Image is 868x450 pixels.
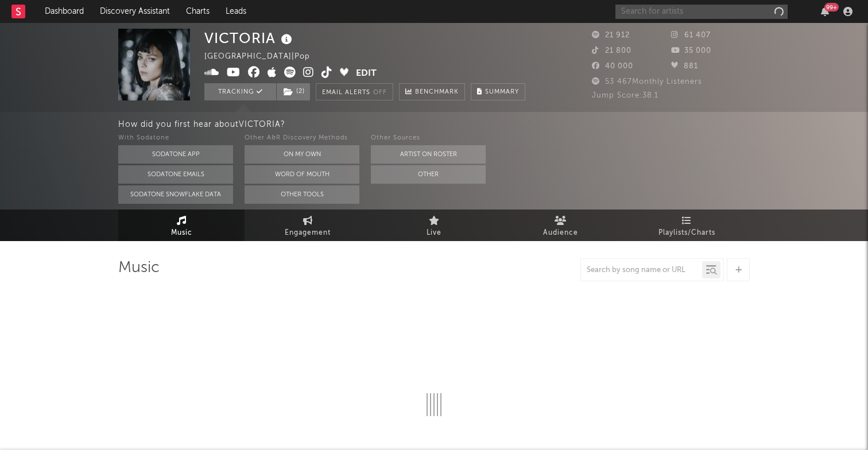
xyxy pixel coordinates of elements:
button: Sodatone App [118,145,233,164]
span: Benchmark [415,86,459,99]
button: On My Own [245,145,359,164]
button: Tracking [204,83,276,100]
input: Search for artists [615,5,788,19]
a: Live [371,210,497,241]
span: 61 407 [671,32,711,39]
span: Live [427,226,441,240]
button: (2) [277,83,310,100]
span: Playlists/Charts [658,226,715,240]
a: Music [118,210,245,241]
input: Search by song name or URL [581,266,702,275]
div: Other A&R Discovery Methods [245,131,359,145]
div: 99 + [824,3,839,11]
div: With Sodatone [118,131,233,145]
span: 21 912 [592,32,630,39]
button: Other Tools [245,185,359,204]
span: 40 000 [592,63,633,70]
span: 35 000 [671,47,711,55]
span: Audience [543,226,578,240]
a: Engagement [245,210,371,241]
div: How did you first hear about VICTORIA ? [118,118,868,131]
a: Benchmark [399,83,465,100]
span: Music [171,226,192,240]
div: VICTORIA [204,29,295,48]
em: Off [373,90,387,96]
button: Sodatone Emails [118,165,233,184]
span: Summary [485,89,519,95]
span: Engagement [285,226,331,240]
button: Artist on Roster [371,145,486,164]
span: ( 2 ) [276,83,311,100]
button: Sodatone Snowflake Data [118,185,233,204]
button: Other [371,165,486,184]
a: Playlists/Charts [623,210,750,241]
button: Summary [471,83,525,100]
span: 881 [671,63,698,70]
button: Word Of Mouth [245,165,359,184]
button: 99+ [821,7,829,16]
span: Jump Score: 38.1 [592,92,658,99]
div: Other Sources [371,131,486,145]
button: Email AlertsOff [316,83,393,100]
span: 53 467 Monthly Listeners [592,78,702,86]
button: Edit [356,67,377,81]
a: Audience [497,210,623,241]
div: [GEOGRAPHIC_DATA] | Pop [204,50,323,64]
span: 21 800 [592,47,631,55]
